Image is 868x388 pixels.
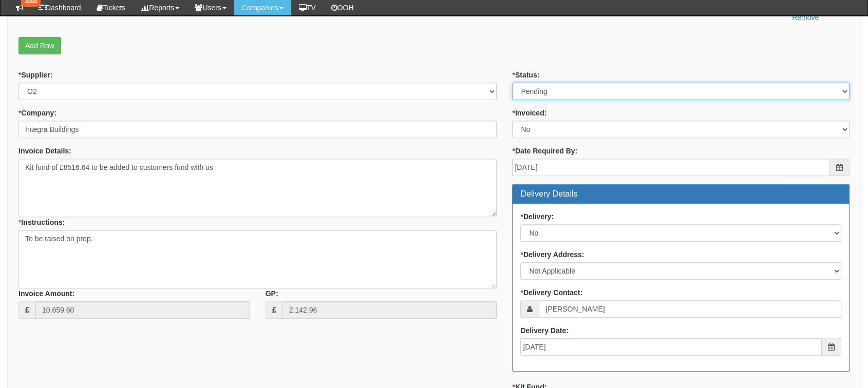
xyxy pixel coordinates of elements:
[266,288,278,299] label: GP:
[18,108,56,118] label: Company:
[520,287,582,298] label: Delivery Contact:
[520,211,554,222] label: Delivery:
[792,13,819,22] a: Remove
[18,146,71,156] label: Invoice Details:
[18,230,497,288] textarea: To be raised on prop.
[18,288,74,299] label: Invoice Amount:
[18,70,52,80] label: Supplier:
[512,146,577,156] label: Date Required By:
[18,37,61,54] a: Add Row
[18,159,497,217] textarea: Kit fund of £8516.64 to be added to customers fund with us
[520,249,584,260] label: Delivery Address:
[512,70,539,80] label: Status:
[512,108,546,118] label: Invoiced:
[520,325,568,336] label: Delivery Date:
[520,189,841,199] h3: Delivery Details
[18,217,65,227] label: Instructions:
